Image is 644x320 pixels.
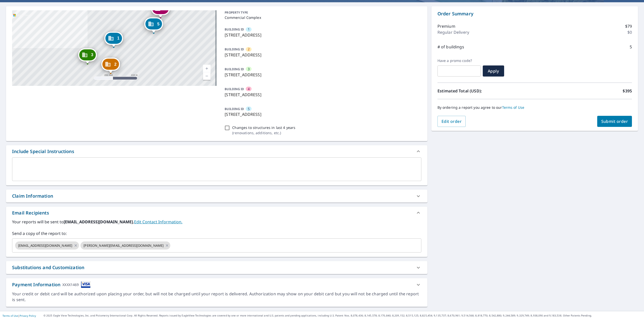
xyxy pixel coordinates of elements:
p: BUILDING ID [225,47,244,51]
p: [STREET_ADDRESS] [225,111,419,117]
b: [EMAIL_ADDRESS][DOMAIN_NAME]. [64,219,134,225]
span: 2 [248,47,250,52]
div: Dropped pin, building 5, Commercial property, 7553 SW 58th Ln Gainesville, FL 32608 [144,17,163,33]
p: BUILDING ID [225,87,244,91]
label: Have a promo code? [437,58,481,63]
button: Apply [483,65,504,77]
p: [STREET_ADDRESS] [225,72,419,78]
span: Submit order [601,119,628,124]
div: Claim Information [6,190,427,202]
button: Edit order [437,116,466,127]
span: [EMAIL_ADDRESS][DOMAIN_NAME] [15,243,75,248]
span: 5 [248,106,250,111]
div: Dropped pin, building 3, Commercial property, 7808 SW 59th Ln Gainesville, FL 32608 [78,48,97,64]
div: Payment Information [12,281,91,288]
p: [STREET_ADDRESS] [225,32,419,38]
a: Privacy Policy [20,314,36,317]
p: PROPERTY TYPE [225,10,419,15]
p: [STREET_ADDRESS] [225,92,419,98]
p: BUILDING ID [225,107,244,111]
p: Regular Delivery [437,29,469,35]
a: Current Level 17, Zoom Out [203,72,211,80]
div: Include Special Instructions [12,148,74,155]
p: $395 [623,88,632,94]
span: 4 [248,87,250,91]
div: Claim Information [12,193,53,199]
p: $79 [625,23,632,29]
span: 1 [248,27,250,32]
div: Substitutions and Customization [12,264,84,271]
div: Your credit or debit card will be authorized upon placing your order, but will not be charged unt... [12,291,421,303]
p: $0 [627,29,632,35]
span: 3 [91,53,93,57]
a: Terms of Use [502,105,525,110]
p: 5 [630,44,632,50]
p: Order Summary [437,10,632,17]
div: Substitutions and Customization [6,261,427,274]
div: Payment InformationXXXX1469cardImage [6,278,427,291]
div: XXXX1469 [62,281,79,288]
p: Changes to structures in last 4 years [232,125,295,130]
div: Email Recipients [6,207,427,219]
div: Include Special Instructions [6,145,427,157]
label: Your reports will be sent to [12,219,421,225]
p: ( renovations, additions, etc. ) [232,130,295,135]
p: By ordering a report you agree to our [437,105,632,110]
p: BUILDING ID [225,27,244,31]
span: 3 [248,67,250,72]
div: [PERSON_NAME][EMAIL_ADDRESS][DOMAIN_NAME] [80,241,170,250]
div: Dropped pin, building 1, Commercial property, 5900 SW 76th Ct Gainesville, FL 32608 [104,32,123,47]
span: Apply [487,68,500,74]
span: 1 [117,36,119,40]
div: Email Recipients [12,209,49,216]
div: Dropped pin, building 2, Commercial property, 7719 SW 60th Pl Gainesville, FL 32608 [101,58,120,73]
button: Submit order [597,116,632,127]
span: 2 [114,62,116,66]
span: 4 [164,7,166,11]
span: [PERSON_NAME][EMAIL_ADDRESS][DOMAIN_NAME] [80,243,167,248]
p: © 2025 Eagle View Technologies, Inc. and Pictometry International Corp. All Rights Reserved. Repo... [44,314,641,317]
a: Current Level 17, Zoom In [203,65,211,72]
div: [EMAIL_ADDRESS][DOMAIN_NAME] [15,241,79,250]
p: Premium [437,23,455,29]
p: Estimated Total (USD): [437,88,535,94]
p: | [3,314,36,317]
p: # of buildings [437,44,464,50]
a: Terms of Use [3,314,18,317]
p: [STREET_ADDRESS] [225,52,419,58]
img: cardImage [81,281,91,288]
span: Edit order [441,119,462,124]
p: Commercial Complex [225,15,419,20]
label: Send a copy of the report to: [12,230,421,236]
p: BUILDING ID [225,67,244,71]
a: EditContactInfo [134,219,182,225]
span: 5 [157,22,159,26]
